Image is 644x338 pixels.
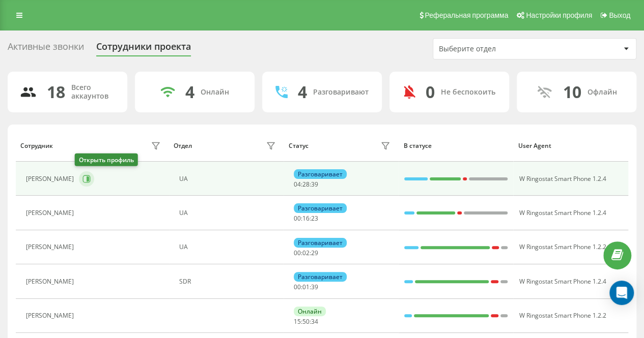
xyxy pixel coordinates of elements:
[563,82,581,102] div: 10
[298,82,307,102] div: 4
[311,317,318,326] span: 34
[294,284,318,291] div: : :
[587,88,617,97] div: Офлайн
[26,312,76,319] div: [PERSON_NAME]
[294,283,301,291] span: 00
[439,45,561,53] div: Выберите отдел
[441,88,495,97] div: Не беспокоить
[294,215,318,222] div: : :
[289,142,309,149] div: Статус
[20,142,53,149] div: Сотрудник
[47,82,65,102] div: 18
[294,317,301,326] span: 15
[609,281,634,305] div: Open Intercom Messenger
[302,317,310,326] span: 50
[8,41,84,57] div: Активные звонки
[302,249,310,257] span: 02
[311,180,318,189] span: 39
[179,175,278,182] div: UA
[313,88,369,97] div: Разговаривают
[302,283,310,291] span: 01
[609,11,630,19] span: Выход
[185,82,194,102] div: 4
[294,214,301,223] span: 00
[294,238,347,248] div: Разговаривает
[179,209,278,217] div: UA
[179,243,278,251] div: UA
[96,41,191,57] div: Сотрудники проекта
[294,249,301,257] span: 00
[75,153,138,166] div: Открыть профиль
[294,203,347,213] div: Разговаривает
[425,11,508,19] span: Реферальная программа
[26,175,76,182] div: [PERSON_NAME]
[302,214,310,223] span: 16
[26,278,76,285] div: [PERSON_NAME]
[294,318,318,325] div: : :
[519,174,606,183] span: W Ringostat Smart Phone 1.2.4
[26,209,76,217] div: [PERSON_NAME]
[294,272,347,282] div: Разговаривает
[426,82,435,102] div: 0
[519,242,606,251] span: W Ringostat Smart Phone 1.2.2
[526,11,592,19] span: Настройки профиля
[294,181,318,188] div: : :
[26,243,76,251] div: [PERSON_NAME]
[71,83,115,101] div: Всего аккаунтов
[519,311,606,320] span: W Ringostat Smart Phone 1.2.2
[294,306,326,316] div: Онлайн
[311,214,318,223] span: 23
[403,142,509,149] div: В статусе
[518,142,624,149] div: User Agent
[201,88,229,97] div: Онлайн
[179,278,278,285] div: SDR
[311,249,318,257] span: 29
[294,180,301,189] span: 04
[519,277,606,286] span: W Ringostat Smart Phone 1.2.4
[294,169,347,179] div: Разговаривает
[174,142,192,149] div: Отдел
[519,208,606,217] span: W Ringostat Smart Phone 1.2.4
[302,180,310,189] span: 28
[311,283,318,291] span: 39
[294,250,318,257] div: : :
